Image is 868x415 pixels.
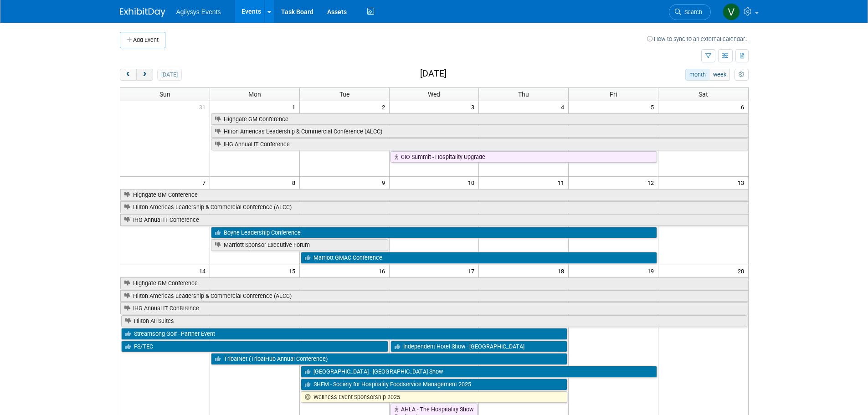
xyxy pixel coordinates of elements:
[610,91,617,98] span: Fri
[301,252,657,264] a: Marriott GMAC Conference
[467,265,478,277] span: 17
[121,315,747,327] a: Hilton All Suites
[301,379,568,390] a: SHFM - Society for Hospitality Foodservice Management 2025
[120,8,165,17] img: ExhibitDay
[211,138,748,150] a: IHG Annual IT Conference
[120,302,748,314] a: IHG Annual IT Conference
[723,3,740,20] img: Vaitiare Munoz
[339,91,349,98] span: Tue
[121,341,388,353] a: FS/TEC
[428,91,440,98] span: Wed
[120,201,748,213] a: Hilton Americas Leadership & Commercial Conference (ALCC)
[740,101,748,113] span: 6
[557,177,568,188] span: 11
[288,265,299,277] span: 15
[120,277,748,289] a: Highgate GM Conference
[198,265,210,277] span: 14
[470,101,478,113] span: 3
[390,151,657,163] a: CIO Summit - Hospitality Upgrade
[248,91,261,98] span: Mon
[120,290,748,302] a: Hilton Americas Leadership & Commercial Conference (ALCC)
[737,265,748,277] span: 20
[120,214,748,226] a: IHG Annual IT Conference
[378,265,389,277] span: 16
[518,91,529,98] span: Thu
[198,101,210,113] span: 31
[647,36,749,42] a: How to sync to an external calendar...
[157,69,181,81] button: [DATE]
[301,366,657,378] a: [GEOGRAPHIC_DATA] - [GEOGRAPHIC_DATA] Show
[211,126,748,138] a: Hilton Americas Leadership & Commercial Conference (ALCC)
[420,69,447,79] h2: [DATE]
[381,101,389,113] span: 2
[557,265,568,277] span: 18
[201,177,210,188] span: 7
[390,341,568,353] a: Independent Hotel Show - [GEOGRAPHIC_DATA]
[159,91,170,98] span: Sun
[734,69,748,81] button: myCustomButton
[120,69,137,81] button: prev
[685,69,709,81] button: month
[211,353,567,365] a: TribalNet (TribalHub Annual Conference)
[211,227,657,239] a: Boyne Leadership Conference
[381,177,389,188] span: 9
[291,177,299,188] span: 8
[739,72,745,78] i: Personalize Calendar
[650,101,658,113] span: 5
[291,101,299,113] span: 1
[681,9,702,15] span: Search
[121,328,568,340] a: Streamsong Golf - Partner Event
[647,177,658,188] span: 12
[120,189,748,201] a: Highgate GM Conference
[120,32,165,48] button: Add Event
[709,69,730,81] button: week
[647,265,658,277] span: 19
[699,91,708,98] span: Sat
[301,391,568,403] a: Wellness Event Sponsorship 2025
[211,113,748,125] a: Highgate GM Conference
[560,101,568,113] span: 4
[467,177,478,188] span: 10
[669,4,711,20] a: Search
[737,177,748,188] span: 13
[136,69,153,81] button: next
[176,8,221,15] span: Agilysys Events
[211,239,388,251] a: Marriott Sponsor Executive Forum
